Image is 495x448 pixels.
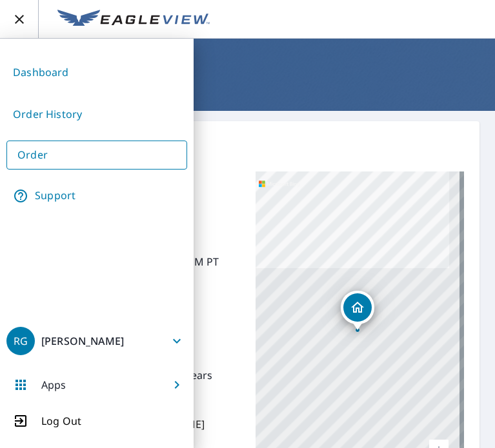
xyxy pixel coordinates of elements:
[41,334,124,348] p: [PERSON_NAME]
[41,377,66,393] p: Apps
[341,291,374,331] div: Dropped pin, building 1, Residential property, 7075 Sproul Ln Colorado Springs, CO 80918
[6,326,187,356] button: RG[PERSON_NAME]
[6,99,187,130] a: Order History
[6,369,187,400] button: Apps
[6,57,187,88] a: Dashboard
[6,141,187,170] a: Order
[6,180,187,212] a: Support
[57,10,210,29] img: EV Logo
[6,327,35,355] div: RG
[6,413,187,429] button: Log Out
[41,413,81,429] p: Log Out
[31,137,464,156] p: Order details
[15,75,480,101] h1: Order Submitted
